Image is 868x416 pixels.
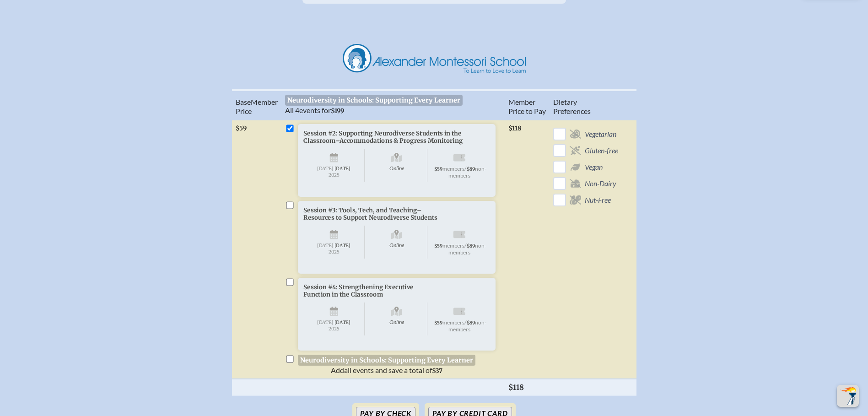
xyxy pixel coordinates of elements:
[442,165,464,172] span: members
[309,326,359,331] span: 2025
[317,243,333,249] span: [DATE]
[298,366,476,375] p: all events and save a total of
[285,106,344,114] span: events for
[285,106,299,114] span: All 4
[271,97,278,106] span: er
[366,149,427,182] span: Online
[464,165,467,172] span: /
[434,243,442,249] span: $59
[448,242,486,255] span: non-members
[442,242,464,249] span: members
[466,166,475,172] span: $89
[434,320,442,326] span: $59
[331,366,344,374] span: Add
[466,320,475,326] span: $89
[448,165,486,178] span: non-members
[285,95,463,106] span: Neurodiversity in Schools: Supporting Every Learner
[839,387,857,405] img: To the top
[464,319,467,325] span: /
[837,385,859,407] button: Scroll Top
[585,130,616,139] span: Vegetarian
[432,367,442,375] span: $37
[585,162,603,172] span: Vegan
[334,243,350,249] span: [DATE]
[585,146,618,155] span: Gluten-free
[585,195,611,205] span: Nut-Free
[317,319,333,325] span: [DATE]
[236,97,251,106] span: Base
[236,107,252,115] span: Price
[232,90,281,120] th: Memb
[303,130,463,145] span: Session #2: Supporting Neurodiverse Students in the Classroom–Accommodations & Progress Monitoring
[585,179,616,188] span: Non-Dairy
[343,44,526,73] img: Alexander Montessori School
[309,249,359,254] span: 2025
[466,243,475,249] span: $89
[434,166,442,172] span: $59
[505,90,550,120] th: Member Price to Pay
[505,379,550,395] th: $118
[508,124,521,132] span: $118
[366,226,427,259] span: Online
[550,90,622,120] th: Diet
[442,319,464,325] span: members
[553,97,591,115] span: ary Preferences
[366,303,427,335] span: Online
[303,283,414,298] span: Session #4: Strengthening Executive Function in the Classroom
[236,124,247,132] span: $59
[334,166,350,172] span: [DATE]
[298,355,476,366] p: Neurodiversity in Schools: Supporting Every Learner
[317,166,333,172] span: [DATE]
[334,319,350,325] span: [DATE]
[331,107,344,115] span: $199
[448,319,486,332] span: non-members
[303,206,437,222] span: Session #3: Tools, Tech, and Teaching–Resources to Support Neurodiverse Students
[309,172,359,177] span: 2025
[464,242,467,249] span: /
